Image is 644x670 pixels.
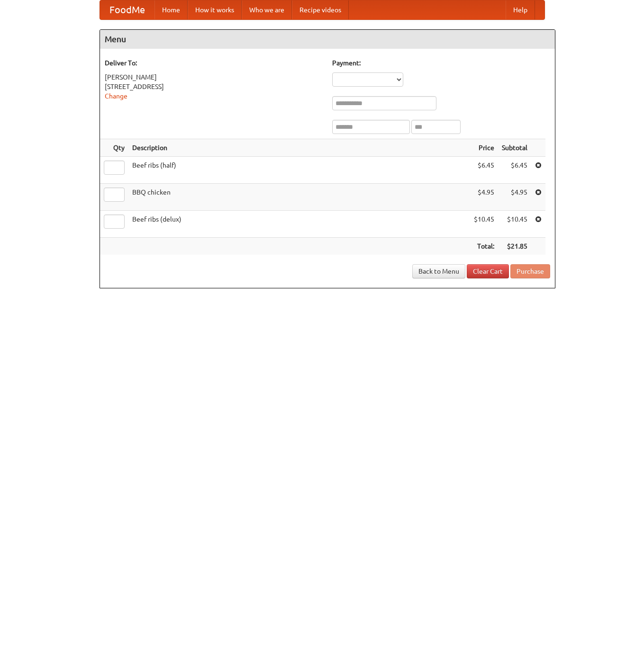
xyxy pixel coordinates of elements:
[506,0,535,19] a: Help
[128,211,470,238] td: Beef ribs (delux)
[498,238,531,255] th: $21.85
[470,157,498,184] td: $6.45
[498,184,531,211] td: $4.95
[188,0,242,19] a: How it works
[100,0,154,19] a: FoodMe
[128,157,470,184] td: Beef ribs (half)
[470,139,498,157] th: Price
[510,264,550,278] button: Purchase
[242,0,292,19] a: Who we are
[470,238,498,255] th: Total:
[105,92,127,100] a: Change
[100,30,555,49] h4: Menu
[128,184,470,211] td: BBQ chicken
[332,58,550,68] h5: Payment:
[128,139,470,157] th: Description
[100,139,128,157] th: Qty
[105,72,323,82] div: [PERSON_NAME]
[467,264,509,278] a: Clear Cart
[105,58,323,68] h5: Deliver To:
[498,139,531,157] th: Subtotal
[154,0,188,19] a: Home
[470,211,498,238] td: $10.45
[498,157,531,184] td: $6.45
[412,264,465,278] a: Back to Menu
[292,0,349,19] a: Recipe videos
[498,211,531,238] td: $10.45
[470,184,498,211] td: $4.95
[105,82,323,91] div: [STREET_ADDRESS]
